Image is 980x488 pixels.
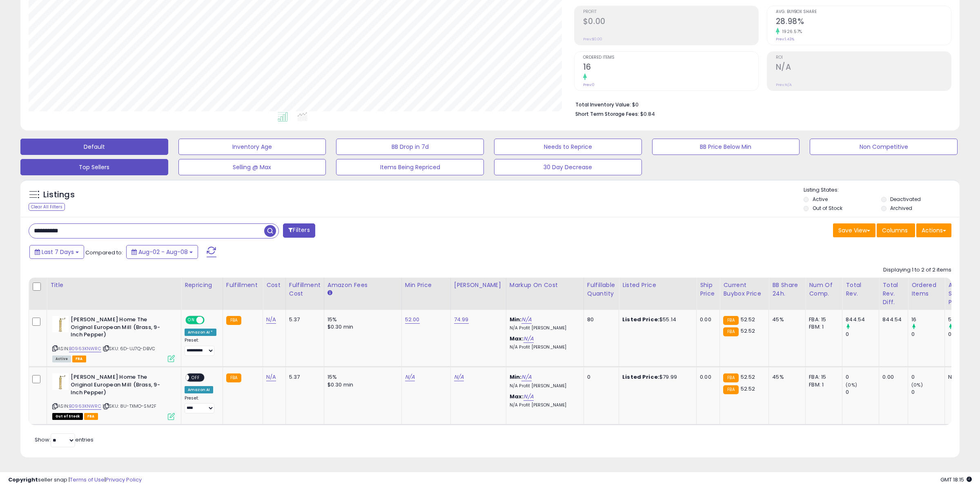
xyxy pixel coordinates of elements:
[50,281,178,289] div: Title
[911,389,944,396] div: 0
[523,335,533,343] a: N/A
[723,281,765,298] div: Current Buybox Price
[510,344,577,350] p: N/A Profit [PERSON_NAME]
[327,323,395,331] div: $0.30 min
[948,373,975,381] div: N/A
[178,139,326,155] button: Inventory Age
[810,139,958,155] button: Non Competitive
[622,316,659,323] b: Listed Price:
[809,323,836,331] div: FBM: 1
[494,159,642,175] button: 30 Day Decrease
[20,139,168,155] button: Default
[700,373,713,381] div: 0.00
[336,159,484,175] button: Items Being Repriced
[185,386,213,393] div: Amazon AI
[102,403,156,409] span: | SKU: 8U-TXMO-SM2F
[583,62,758,73] h2: 16
[69,345,101,352] a: B0963KNWRC
[510,373,522,381] b: Min:
[506,278,584,310] th: The percentage added to the cost of goods (COGS) that forms the calculator for Min & Max prices.
[776,62,951,73] h2: N/A
[35,436,94,444] span: Show: entries
[622,373,690,381] div: $79.99
[510,316,522,323] b: Min:
[587,281,615,298] div: Fulfillable Quantity
[846,281,875,298] div: Total Rev.
[846,316,879,323] div: 844.54
[43,189,75,201] h5: Listings
[226,316,241,325] small: FBA
[948,281,978,307] div: Avg Selling Price
[916,223,951,237] button: Actions
[652,139,800,155] button: BB Price Below Min
[833,223,875,237] button: Save View
[883,266,951,274] div: Displaying 1 to 2 of 2 items
[70,476,105,484] a: Terms of Use
[405,281,447,289] div: Min Price
[189,374,202,381] span: OFF
[700,281,716,298] div: Ship Price
[405,373,415,381] a: N/A
[185,329,216,336] div: Amazon AI *
[186,317,196,324] span: ON
[327,381,395,389] div: $0.30 min
[723,316,738,325] small: FBA
[776,17,951,28] h2: 28.98%
[575,99,945,109] li: $0
[813,196,828,203] label: Active
[776,55,951,60] span: ROI
[521,316,531,324] a: N/A
[510,335,524,342] b: Max:
[454,281,503,289] div: [PERSON_NAME]
[289,373,318,381] div: 5.37
[42,248,74,256] span: Last 7 Days
[185,338,216,356] div: Preset:
[510,281,580,289] div: Markup on Cost
[911,373,944,381] div: 0
[622,316,690,323] div: $55.14
[741,327,755,335] span: 52.52
[772,281,802,298] div: BB Share 24h.
[185,281,219,289] div: Repricing
[940,476,972,484] span: 2025-08-16 18:15 GMT
[583,82,595,87] small: Prev: 0
[29,203,65,211] div: Clear All Filters
[327,316,395,323] div: 15%
[640,110,655,118] span: $0.84
[266,373,276,381] a: N/A
[106,476,142,484] a: Privacy Policy
[890,196,921,203] label: Deactivated
[289,281,321,298] div: Fulfillment Cost
[772,316,799,323] div: 45%
[178,159,326,175] button: Selling @ Max
[8,476,38,484] strong: Copyright
[20,159,168,175] button: Top Sellers
[52,373,175,419] div: ASIN:
[882,226,908,234] span: Columns
[203,317,216,324] span: OFF
[583,37,602,42] small: Prev: $0.00
[52,316,175,361] div: ASIN:
[813,205,842,212] label: Out of Stock
[266,316,276,324] a: N/A
[622,281,693,289] div: Listed Price
[723,385,738,394] small: FBA
[126,245,198,259] button: Aug-02 - Aug-08
[741,316,755,323] span: 52.52
[877,223,915,237] button: Columns
[454,373,464,381] a: N/A
[289,316,318,323] div: 5.37
[85,249,123,256] span: Compared to:
[521,373,531,381] a: N/A
[494,139,642,155] button: Needs to Reprice
[882,281,904,307] div: Total Rev. Diff.
[52,356,71,362] span: All listings currently available for purchase on Amazon
[809,316,836,323] div: FBA: 15
[846,382,857,388] small: (0%)
[583,10,758,14] span: Profit
[911,382,923,388] small: (0%)
[69,403,101,410] a: B0963KNWRC
[327,289,332,297] small: Amazon Fees.
[622,373,659,381] b: Listed Price:
[846,389,879,396] div: 0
